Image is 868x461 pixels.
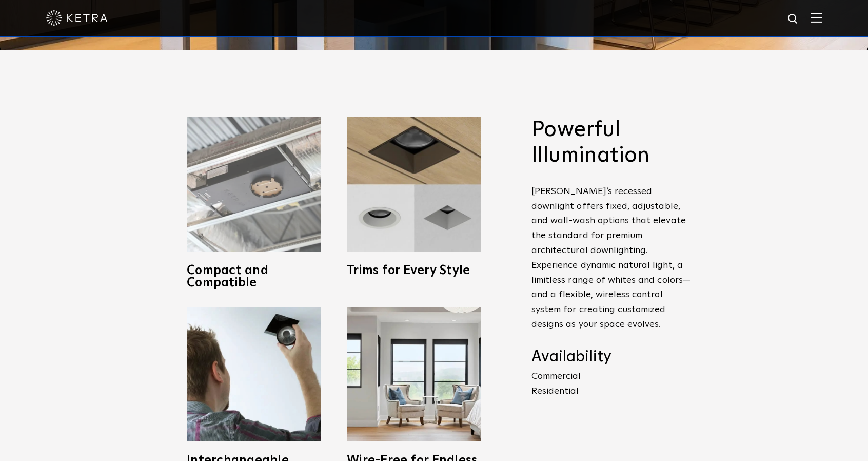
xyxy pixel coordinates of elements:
[187,307,321,441] img: D3_OpticSwap
[531,117,691,169] h2: Powerful Illumination
[787,13,800,26] img: search icon
[531,348,691,367] h4: Availability
[347,307,481,441] img: D3_WV_Bedroom
[347,117,481,252] img: trims-for-every-style
[531,184,691,332] p: [PERSON_NAME]’s recessed downlight offers fixed, adjustable, and wall-wash options that elevate t...
[347,264,481,277] h3: Trims for Every Style
[531,369,691,399] p: Commercial Residential
[46,10,108,26] img: ketra-logo-2019-white
[187,117,321,252] img: compact-and-copatible
[811,13,822,23] img: Hamburger%20Nav.svg
[187,264,321,289] h3: Compact and Compatible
